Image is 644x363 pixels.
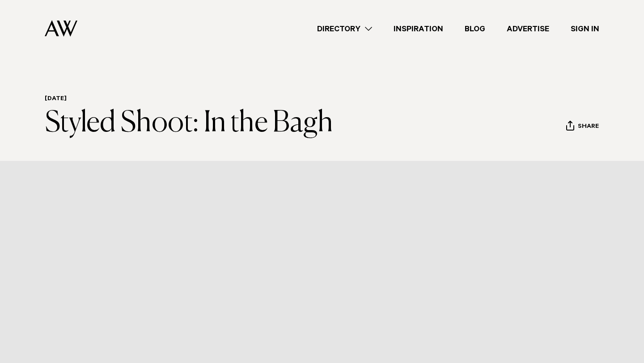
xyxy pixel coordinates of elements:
[578,123,599,131] span: Share
[560,23,610,35] a: Sign In
[496,23,560,35] a: Advertise
[383,23,454,35] a: Inspiration
[566,120,599,134] button: Share
[45,107,333,139] h1: Styled Shoot: In the Bagh
[454,23,496,35] a: Blog
[45,95,333,104] h6: [DATE]
[306,23,383,35] a: Directory
[45,20,77,37] img: Auckland Weddings Logo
